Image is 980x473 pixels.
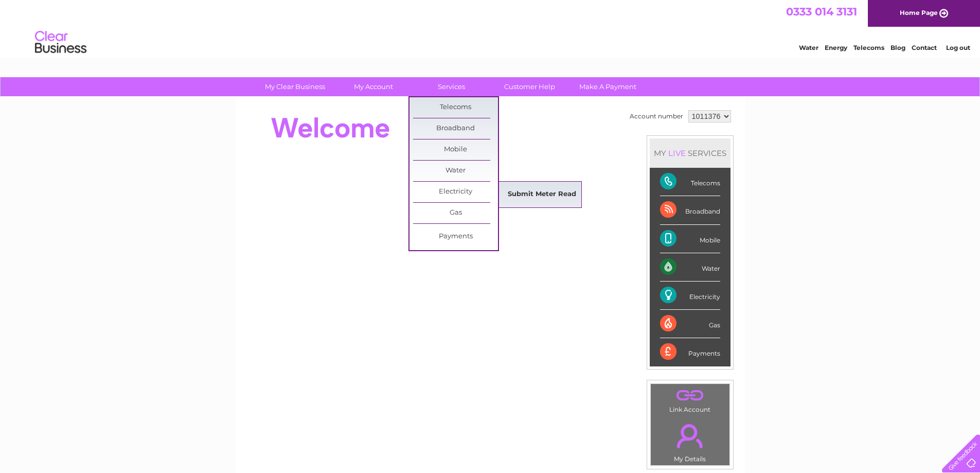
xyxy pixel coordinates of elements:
div: Mobile [660,225,720,253]
a: Gas [413,203,498,223]
a: . [653,418,727,454]
td: Account number [627,108,686,125]
div: Telecoms [660,168,720,196]
a: Telecoms [413,97,498,118]
div: Payments [660,338,720,366]
a: My Account [331,77,416,96]
div: Gas [660,310,720,338]
a: Energy [825,44,847,51]
div: Water [660,253,720,282]
div: Clear Business is a trading name of Verastar Limited (registered in [GEOGRAPHIC_DATA] No. 3667643... [247,6,734,50]
div: Electricity [660,282,720,310]
a: Log out [946,44,970,51]
div: LIVE [666,148,688,158]
a: Mobile [413,139,498,160]
a: Water [799,44,818,51]
a: Electricity [413,182,498,202]
td: My Details [650,415,730,466]
a: Telecoms [853,44,884,51]
td: Link Account [650,383,730,416]
a: Broadband [413,118,498,139]
a: 0333 014 3131 [786,5,857,18]
a: My Clear Business [253,77,337,96]
div: Broadband [660,196,720,224]
a: Blog [890,44,905,51]
a: Services [409,77,494,96]
a: . [653,387,727,405]
a: Payments [413,226,498,247]
a: Water [413,161,498,181]
div: MY SERVICES [650,138,730,168]
a: Submit Meter Read [500,184,584,205]
img: logo.png [34,27,87,58]
a: Make A Payment [565,77,650,96]
a: Contact [912,44,937,51]
a: Customer Help [487,77,572,96]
